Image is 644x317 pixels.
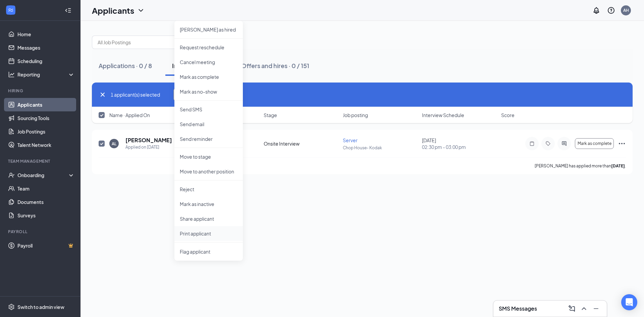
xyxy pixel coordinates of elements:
div: Onsite Interview [264,140,339,147]
span: 02:30 pm - 03:00 pm [422,144,497,150]
a: Scheduling [17,54,75,68]
span: Stage [264,112,277,118]
a: Sourcing Tools [17,111,75,125]
div: Payroll [8,229,73,234]
svg: Tag [544,141,552,146]
a: Messages [17,41,75,54]
p: Send reminder [180,136,237,142]
span: Name · Applied On [109,112,150,118]
h5: [PERSON_NAME] [125,137,172,144]
p: Cancel meeting [180,59,237,65]
a: Team [17,182,75,195]
svg: ChevronDown [137,6,145,14]
span: 1 applicant(s) selected [111,91,160,98]
div: AL [112,141,116,147]
span: Score [501,112,515,118]
p: Share applicant [180,215,237,222]
div: Team Management [8,158,73,164]
p: Mark as complete [180,73,237,80]
svg: Settings [8,304,15,310]
button: Mark as complete [575,138,614,149]
svg: Minimize [592,305,600,313]
p: Send email [180,121,237,127]
svg: Collapse [65,7,71,14]
svg: ActiveChat [560,141,568,146]
span: Job posting [343,112,368,118]
p: Print applicant [180,230,237,237]
p: Request reschedule [180,44,237,51]
button: Minimize [591,303,601,314]
a: Documents [17,195,75,209]
svg: ComposeMessage [568,305,576,313]
div: Offers and hires · 0 / 151 [241,61,309,70]
svg: UserCheck [8,172,15,178]
p: [PERSON_NAME] has applied more than . [535,163,626,169]
svg: Notifications [592,6,600,14]
div: [DATE] [422,137,497,150]
p: Chop House- Kodak [343,145,418,151]
p: [PERSON_NAME] as hired [180,26,237,33]
a: PayrollCrown [17,239,75,252]
b: [DATE] [611,163,625,168]
a: Applicants [17,98,75,111]
span: Server [343,137,358,143]
a: Job Postings [17,125,75,138]
p: Reject [180,186,237,193]
h1: Applicants [92,5,134,16]
h3: SMS Messages [499,305,537,312]
div: Open Intercom Messenger [621,294,637,310]
p: Mark as inactive [180,201,237,207]
a: Home [17,28,75,41]
svg: WorkstreamLogo [7,7,14,13]
input: All Job Postings [98,39,179,46]
svg: Ellipses [618,140,626,148]
div: Applied on [DATE] [125,144,188,151]
span: Flag applicant [180,248,237,255]
a: Surveys [17,209,75,222]
span: Mark as complete [578,141,611,146]
button: ChevronUp [579,303,589,314]
button: ComposeMessage [567,303,577,314]
a: Talent Network [17,138,75,152]
span: Interview Schedule [422,112,464,118]
p: Send SMS [180,106,237,113]
div: Hiring [8,88,73,94]
div: AH [623,7,629,13]
div: Onboarding [17,172,69,178]
div: Reporting [17,71,75,78]
svg: QuestionInfo [607,6,615,14]
svg: Analysis [8,71,15,78]
p: Mark as no-show [180,88,237,95]
p: Move to another position [180,168,237,175]
svg: Cross [99,91,107,99]
div: Switch to admin view [17,304,64,310]
svg: Note [528,141,536,146]
div: Applications · 0 / 8 [99,61,152,70]
p: Move to stage [180,153,237,160]
svg: ChevronUp [580,305,588,313]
